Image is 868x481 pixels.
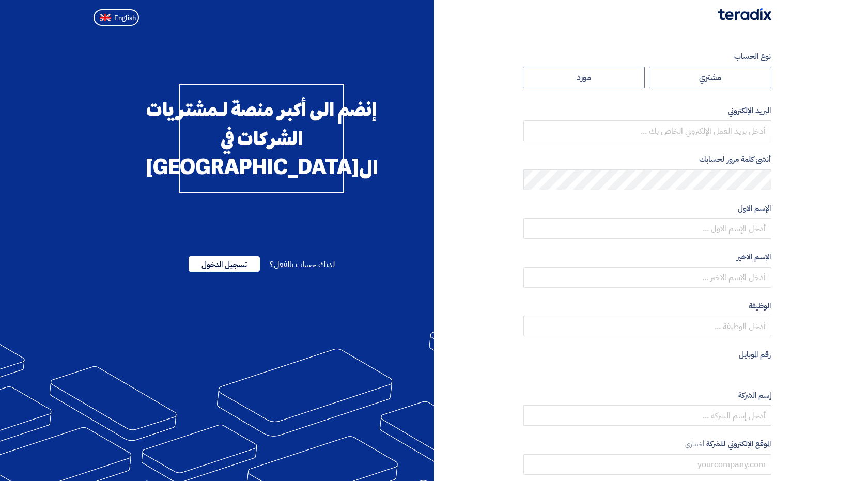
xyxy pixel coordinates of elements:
[649,67,771,88] label: مشتري
[189,258,260,271] a: تسجيل الدخول
[523,349,771,361] label: رقم الموبايل
[270,258,334,271] span: لديك حساب بالفعل؟
[523,51,771,63] label: نوع الحساب
[523,105,771,117] label: البريد الإلكتروني
[523,67,645,88] label: مورد
[523,218,771,239] input: أدخل الإسم الاول ...
[523,153,771,165] label: أنشئ كلمة مرور لحسابك
[523,390,771,401] label: إسم الشركة
[523,405,771,426] input: أدخل إسم الشركة ...
[189,256,260,272] span: تسجيل الدخول
[523,438,771,450] label: الموقع الإلكتروني للشركة
[523,267,771,288] input: أدخل الإسم الاخير ...
[523,251,771,263] label: الإسم الاخير
[179,84,344,193] div: إنضم الى أكبر منصة لـمشتريات الشركات في ال[GEOGRAPHIC_DATA]
[94,9,139,26] button: English
[523,300,771,312] label: الوظيفة
[523,316,771,336] input: أدخل الوظيفة ...
[114,14,136,22] span: English
[685,439,705,449] span: أختياري
[523,203,771,214] label: الإسم الاول
[523,120,771,141] input: أدخل بريد العمل الإلكتروني الخاص بك ...
[523,454,771,475] input: yourcompany.com
[100,14,111,22] img: en-US.png
[718,8,771,20] img: Teradix logo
